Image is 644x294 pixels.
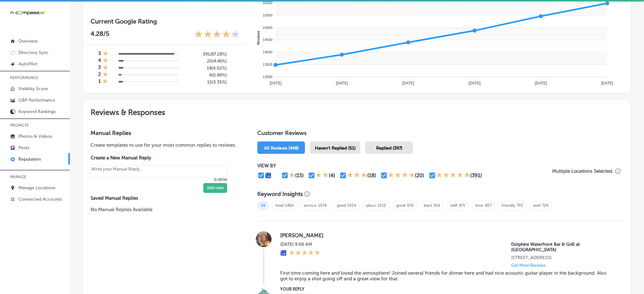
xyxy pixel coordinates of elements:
tspan: [DATE] [601,81,613,85]
div: (391) [471,172,482,178]
a: 807 [485,204,491,208]
div: 1 Star [103,71,108,78]
text: Reviews [256,31,260,45]
p: VIEW BY [257,163,550,169]
span: Replied (397) [376,145,403,151]
a: time [475,204,483,208]
h2: Reviews & Responses [83,100,631,122]
p: Reputation [18,157,41,162]
tspan: 13000 [263,75,273,79]
a: 1024 [347,204,356,208]
div: (4) [329,172,335,178]
p: Visibility Score [18,86,48,91]
a: 1012 [377,204,386,208]
p: Dolphins Waterfront Bar & Grill at Cape Crossing [512,242,613,253]
a: 1464 [285,204,294,208]
tspan: 13500 [263,63,273,66]
p: 310 Lagoon Way [512,255,613,261]
a: 914 [434,204,440,208]
a: friendly [502,204,515,208]
label: Saved Manual Replies [91,196,237,201]
h5: 18 ( 4.02% ) [184,65,227,71]
label: Create a New Manual Reply [91,155,227,161]
label: [PERSON_NAME] [280,232,613,239]
a: back [424,204,432,208]
div: 4.28 Stars [194,30,240,40]
h4: 1 [98,78,101,85]
h4: 2 [98,71,101,78]
p: No Manual Replies Available [91,206,237,213]
p: GBP Performance [18,97,55,103]
a: food [275,204,283,208]
p: Get More Reviews [512,263,546,268]
div: 1 Star [103,57,108,64]
label: [DATE] 9:06 AM [280,242,320,247]
span: All Reviews (448) [264,145,299,151]
div: 5 Stars [289,250,320,257]
span: Haven't Replied (51) [315,145,356,151]
p: 4.28 /5 [91,30,109,40]
a: staff [450,204,458,208]
a: 1074 [318,204,327,208]
a: good [337,204,346,208]
tspan: 15000 [263,26,273,30]
tspan: 14000 [263,50,273,54]
p: Posts [18,145,29,150]
textarea: Create your Quick Reply [91,165,227,177]
h1: Customer Reviews [257,130,623,139]
p: Overview [18,38,37,44]
h4: 4 [98,57,101,64]
div: 2 Stars [315,172,329,179]
label: YOUR REPLY [280,287,613,292]
p: Multiple Locations Selected. [552,168,614,174]
a: 729 [542,204,548,208]
p: Manage Locations [18,185,55,190]
h3: Manual Replies [91,130,237,137]
a: service [304,204,316,208]
div: 1 Star [103,50,108,57]
tspan: [DATE] [269,81,281,85]
p: Photos & Videos [18,134,52,139]
a: 970 [407,204,414,208]
div: (20) [415,172,424,178]
p: Directory Sync [18,50,49,55]
div: (18) [367,172,376,178]
tspan: 14500 [263,38,273,42]
a: great [396,204,405,208]
h4: 3 [98,64,101,71]
p: Create templates to use for your most common replies to reviews. [91,142,237,149]
h5: 4 ( 0.89% ) [184,72,227,78]
img: 660ab0bf-5cc7-4cb8-ba1c-48b5ae0f18e60NCTV_CLogo_TV_Black_-500x88.png [10,10,45,16]
tspan: [DATE] [469,81,481,85]
h5: 15 ( 3.35% ) [184,79,227,85]
h5: 20 ( 4.46% ) [184,58,227,64]
h5: 391 ( 87.28% ) [184,51,227,57]
a: place [366,204,376,208]
h4: 5 [98,50,101,57]
tspan: [DATE] [535,81,547,85]
a: well [533,204,540,208]
h3: Keyword Insights [257,191,303,198]
p: AutoPilot [18,61,37,67]
div: (15) [295,172,304,178]
tspan: [DATE] [402,81,414,85]
p: Keyword Rankings [18,109,56,114]
tspan: 16000 [263,1,273,5]
a: 793 [517,204,523,208]
p: 0/4096 [91,177,227,182]
div: 1 Star [102,78,108,85]
span: All [257,201,269,210]
button: Add new [203,183,227,193]
div: 3 Stars [347,172,367,179]
blockquote: First time coming here and loved the atmosphere! Joined several friends for dinner here and had n... [280,271,613,282]
h3: Current Google Rating [91,17,240,25]
tspan: [DATE] [336,81,348,85]
a: 871 [459,204,465,208]
div: 4 Stars [388,172,415,179]
tspan: 15500 [263,13,273,17]
div: 1 Star [289,172,295,179]
div: 1 Star [103,64,108,71]
p: Connected Accounts [18,197,62,202]
div: 5 Stars [436,172,471,179]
